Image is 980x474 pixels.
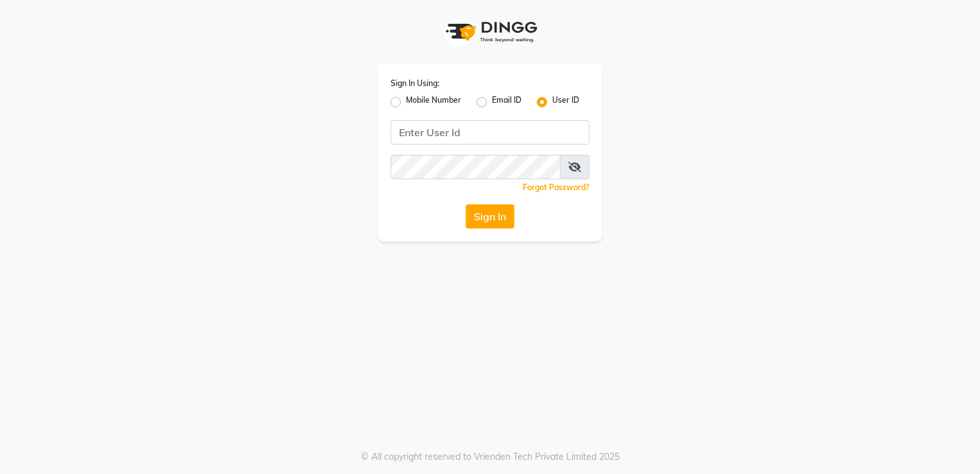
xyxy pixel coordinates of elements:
[492,94,521,110] label: Email ID
[466,204,514,229] button: Sign In
[523,182,589,192] a: Forgot Password?
[391,78,439,89] label: Sign In Using:
[406,94,461,110] label: Mobile Number
[552,94,579,110] label: User ID
[439,13,541,51] img: logo1.svg
[391,120,589,145] input: Username
[391,155,561,179] input: Username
